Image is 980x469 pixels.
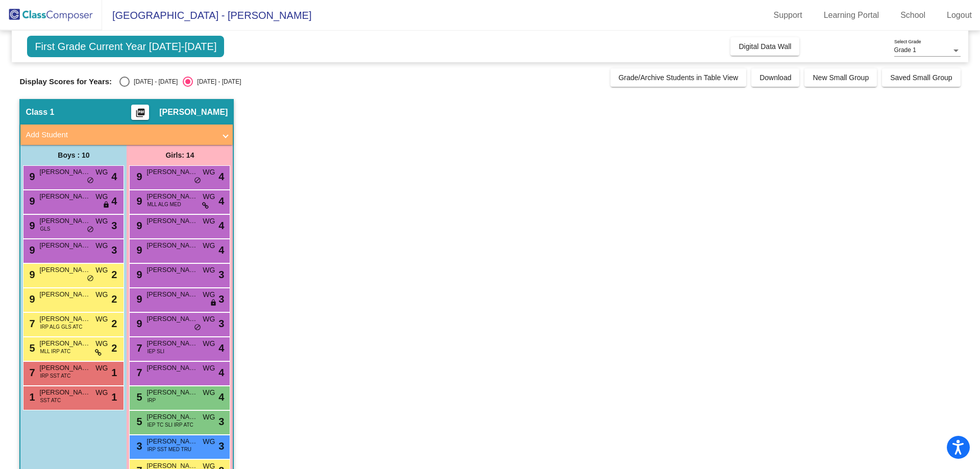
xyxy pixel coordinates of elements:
[203,314,215,325] span: WG
[95,216,108,227] span: WG
[134,391,142,403] span: 5
[87,177,94,185] span: do_not_disturb_alt
[87,226,94,234] span: do_not_disturb_alt
[111,365,117,380] span: 1
[218,389,224,405] span: 4
[27,367,35,378] span: 7
[95,314,108,325] span: WG
[95,240,108,251] span: WG
[147,397,156,404] span: IRP
[739,42,791,51] span: Digital Data Wall
[610,68,747,87] button: Grade/Archive Students in Table View
[218,169,224,184] span: 4
[146,436,198,447] span: [PERSON_NAME]
[103,201,110,209] span: lock
[134,269,142,280] span: 9
[111,193,117,209] span: 4
[894,46,916,54] span: Grade 1
[39,387,90,398] span: [PERSON_NAME]
[134,220,142,231] span: 9
[39,363,90,373] span: [PERSON_NAME]
[203,167,215,178] span: WG
[87,275,94,283] span: do_not_disturb_alt
[134,318,142,329] span: 9
[203,412,215,423] span: WG
[218,340,224,356] span: 4
[39,338,90,349] span: [PERSON_NAME] Al-Rubaye
[218,218,224,233] span: 4
[146,265,198,275] span: [PERSON_NAME]
[146,167,198,177] span: [PERSON_NAME]
[146,338,198,349] span: [PERSON_NAME]
[26,107,54,117] span: Class 1
[203,289,215,300] span: WG
[218,316,224,331] span: 3
[766,7,811,23] a: Support
[147,446,191,453] span: IRP SST MED TRU
[134,367,142,378] span: 7
[147,201,181,208] span: MLL ALG MED
[203,338,215,349] span: WG
[111,389,117,405] span: 1
[816,7,888,23] a: Learning Portal
[134,440,142,452] span: 3
[111,218,117,233] span: 3
[939,7,980,23] a: Logout
[40,323,82,331] span: IRP ALG GLS ATC
[194,324,201,332] span: do_not_disturb_alt
[134,244,142,256] span: 9
[27,195,35,207] span: 9
[759,73,791,82] span: Download
[203,240,215,251] span: WG
[134,108,146,122] mat-icon: picture_as_pdf
[619,73,739,82] span: Grade/Archive Students in Table View
[146,240,198,251] span: [PERSON_NAME]
[95,265,108,276] span: WG
[39,314,90,324] span: [PERSON_NAME]
[134,195,142,207] span: 9
[134,171,142,182] span: 9
[40,348,70,355] span: MLL IRP ATC
[882,68,960,87] button: Saved Small Group
[146,289,198,300] span: [PERSON_NAME]
[146,363,198,373] span: [PERSON_NAME]'[PERSON_NAME]
[27,318,35,329] span: 7
[27,171,35,182] span: 9
[134,342,142,354] span: 7
[27,391,35,403] span: 1
[95,363,108,374] span: WG
[27,269,35,280] span: 9
[27,342,35,354] span: 5
[95,191,108,202] span: WG
[26,129,215,141] mat-panel-title: Add Student
[146,412,198,422] span: [PERSON_NAME]
[130,77,178,86] div: [DATE] - [DATE]
[218,365,224,380] span: 4
[193,77,241,86] div: [DATE] - [DATE]
[134,416,142,427] span: 5
[730,37,799,56] button: Digital Data Wall
[804,68,877,87] button: New Small Group
[218,267,224,282] span: 3
[40,372,70,380] span: IRP SST ATC
[111,267,117,282] span: 2
[147,348,164,355] span: IEP SLI
[20,125,233,145] mat-expansion-panel-header: Add Student
[27,220,35,231] span: 9
[40,225,50,233] span: GLS
[20,145,127,165] div: Boys : 10
[95,338,108,349] span: WG
[19,77,112,86] span: Display Scores for Years:
[159,107,228,117] span: [PERSON_NAME]
[203,191,215,202] span: WG
[27,244,35,256] span: 9
[95,289,108,300] span: WG
[111,242,117,258] span: 3
[39,265,90,275] span: [PERSON_NAME]
[892,7,934,23] a: School
[39,191,90,202] span: [PERSON_NAME]
[131,105,149,120] button: Print Students Details
[95,387,108,398] span: WG
[111,291,117,307] span: 2
[134,293,142,305] span: 9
